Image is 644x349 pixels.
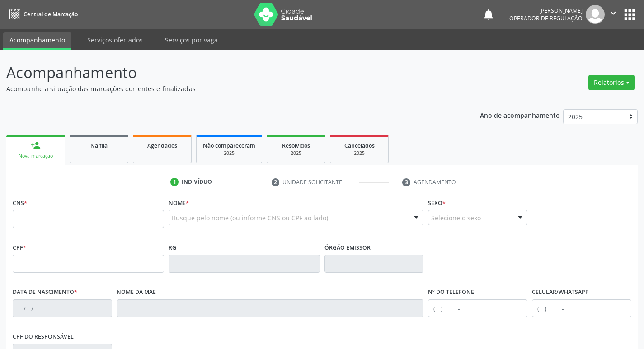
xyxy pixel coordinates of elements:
div: 2025 [337,150,382,157]
div: 1 [170,178,179,186]
span: Cancelados [344,142,375,149]
div: 2025 [203,150,255,157]
input: __/__/____ [13,299,112,317]
span: Busque pelo nome (ou informe CNS ou CPF ao lado) [172,213,328,223]
span: Na fila [90,142,108,149]
button: apps [622,7,638,23]
div: 2025 [273,150,319,157]
button: Relatórios [588,75,635,90]
label: Nome [169,196,189,210]
a: Central de Marcação [6,7,78,22]
label: CPF do responsável [13,330,74,344]
span: Central de Marcação [24,10,78,18]
a: Serviços por vaga [159,32,224,48]
label: Data de nascimento [13,285,77,299]
label: RG [169,241,176,255]
span: Selecione o sexo [431,213,481,223]
span: Resolvidos [282,142,310,149]
p: Acompanhe a situação das marcações correntes e finalizadas [6,84,448,93]
label: Sexo [428,196,446,210]
div: [PERSON_NAME] [509,7,583,14]
span: Agendados [147,142,177,149]
a: Serviços ofertados [81,32,149,48]
button: notifications [482,8,495,21]
span: Não compareceram [203,142,255,149]
label: Celular/WhatsApp [532,285,589,299]
div: Nova marcação [13,153,59,159]
div: person_add [31,140,41,150]
i:  [608,8,618,18]
label: CPF [13,241,26,255]
p: Ano de acompanhamento [480,109,560,121]
input: (__) _____-_____ [532,299,631,317]
label: CNS [13,196,27,210]
button:  [605,5,622,24]
span: Operador de regulação [509,14,583,22]
p: Acompanhamento [6,61,448,84]
div: Indivíduo [182,178,212,186]
a: Acompanhamento [3,32,71,50]
label: Nº do Telefone [428,285,474,299]
input: (__) _____-_____ [428,299,527,317]
label: Nome da mãe [117,285,156,299]
img: img [586,5,605,24]
label: Órgão emissor [324,241,371,255]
